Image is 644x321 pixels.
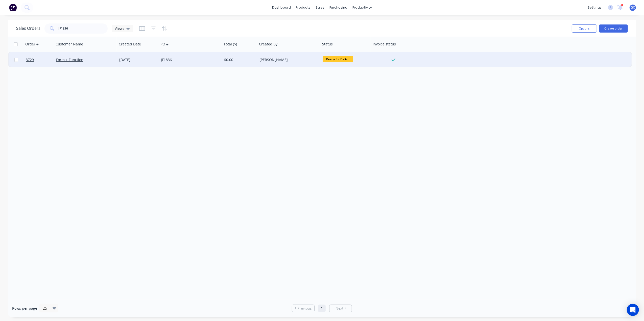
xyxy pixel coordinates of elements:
div: [PERSON_NAME] [259,57,316,62]
div: Open Intercom Messenger [627,304,639,316]
div: sales [313,4,327,11]
span: Views [115,26,124,31]
div: purchasing [327,4,350,11]
div: $0.00 [224,57,254,62]
div: Customer Name [56,42,83,47]
ul: Pagination [290,305,354,312]
div: Invoice status [373,42,396,47]
a: dashboard [270,4,293,11]
h1: Sales Orders [16,26,40,31]
div: [DATE] [119,57,157,62]
a: Previous page [292,306,314,311]
span: 3729 [26,57,34,62]
div: settings [585,4,604,11]
input: Search... [59,23,108,34]
a: Form + Function [56,57,83,62]
button: Create order [599,24,628,33]
div: productivity [350,4,374,11]
span: Rows per page [12,306,37,311]
div: products [293,4,313,11]
span: GC [631,5,635,10]
img: Factory [9,4,17,11]
span: Previous [297,306,312,311]
div: Order # [25,42,39,47]
div: Total ($) [224,42,237,47]
a: 3729 [26,52,56,67]
div: Created Date [119,42,141,47]
a: Page 1 is your current page [318,305,326,312]
div: PO # [160,42,169,47]
div: Status [322,42,333,47]
button: Options [572,24,597,33]
div: Created By [259,42,277,47]
a: Next page [329,306,352,311]
div: JF1836 [161,57,217,62]
span: Ready for Deliv... [323,56,353,62]
span: Next [336,306,343,311]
